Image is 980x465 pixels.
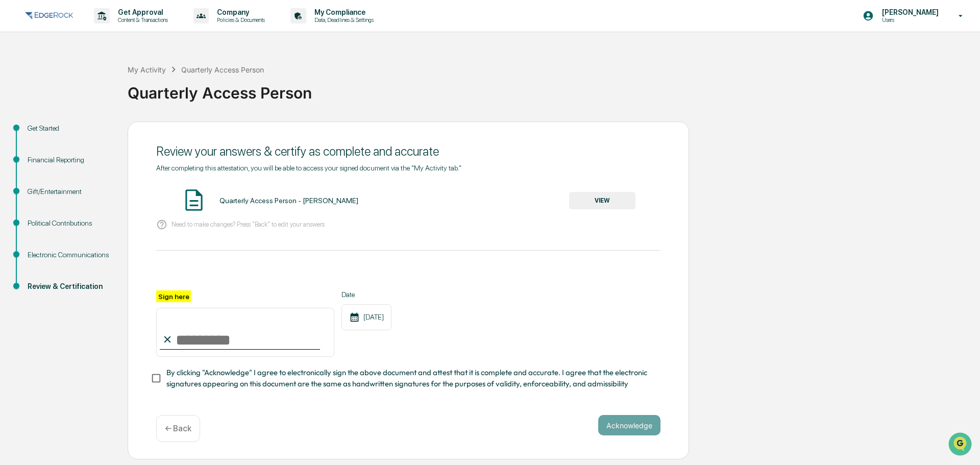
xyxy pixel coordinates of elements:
[110,16,173,23] p: Content & Transactions
[28,250,111,260] div: Electronic Communications
[84,129,127,139] span: Attestations
[6,144,68,162] a: 🔎Data Lookup
[874,16,944,23] p: Users
[181,65,264,74] div: Quarterly Access Person
[28,123,111,134] div: Get Started
[6,125,70,143] a: 🖐️Preclearance
[166,367,652,390] span: By clicking "Acknowledge" I agree to electronically sign the above document and attest that it is...
[947,431,975,459] iframe: Open customer support
[128,65,166,74] div: My Activity
[219,197,358,205] div: Quarterly Access Person - [PERSON_NAME]
[28,281,111,292] div: Review & Certification
[24,10,73,22] img: logo
[74,130,82,138] div: 🗄️
[156,290,191,302] label: Sign here
[28,155,111,165] div: Financial Reporting
[20,129,66,139] span: Preclearance
[35,78,167,88] div: Start new chat
[10,149,18,157] div: 🔎
[128,76,975,102] div: Quarterly Access Person
[20,148,64,158] span: Data Lookup
[598,415,660,435] button: Acknowledge
[72,173,124,181] a: Powered byPylon
[174,81,186,93] button: Start new chat
[874,8,944,16] p: [PERSON_NAME]
[165,424,191,433] p: ← Back
[181,187,207,213] img: Document Icon
[10,21,186,38] p: How can we help?
[341,290,391,299] label: Date
[110,8,173,16] p: Get Approval
[306,16,379,23] p: Data, Deadlines & Settings
[171,221,325,228] p: Need to make changes? Press "Back" to edit your answers
[35,88,129,96] div: We're available if you need us!
[10,130,18,138] div: 🖐️
[306,8,379,16] p: My Compliance
[28,186,111,197] div: Gift/Entertainment
[209,16,270,23] p: Policies & Documents
[209,8,270,16] p: Company
[156,164,461,172] span: After completing this attestation, you will be able to access your signed document via the "My Ac...
[10,78,29,96] img: 1746055101610-c473b297-6a78-478c-a979-82029cc54cd1
[156,144,660,159] div: Review your answers & certify as complete and accurate
[102,173,124,181] span: Pylon
[569,192,635,209] button: VIEW
[28,218,111,229] div: Political Contributions
[341,304,391,330] div: [DATE]
[70,125,131,143] a: 🗄️Attestations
